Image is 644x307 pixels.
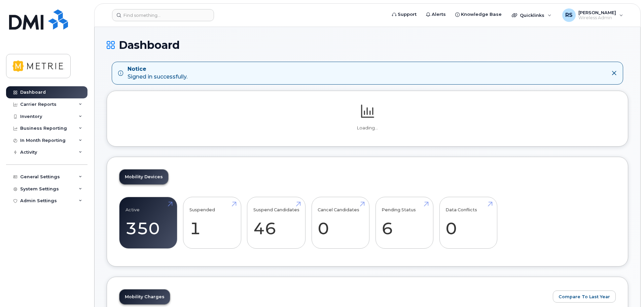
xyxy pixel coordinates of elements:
[559,294,610,300] span: Compare To Last Year
[119,289,170,304] a: Mobility Charges
[318,201,363,245] a: Cancel Candidates 0
[107,39,628,51] h1: Dashboard
[119,170,168,184] a: Mobility Devices
[126,201,171,245] a: Active 350
[445,201,491,245] a: Data Conflicts 0
[382,201,427,245] a: Pending Status 6
[128,65,187,73] strong: Notice
[119,125,616,131] p: Loading...
[189,201,235,245] a: Suspended 1
[253,201,299,245] a: Suspend Candidates 46
[553,290,616,303] button: Compare To Last Year
[128,65,187,81] div: Signed in successfully.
